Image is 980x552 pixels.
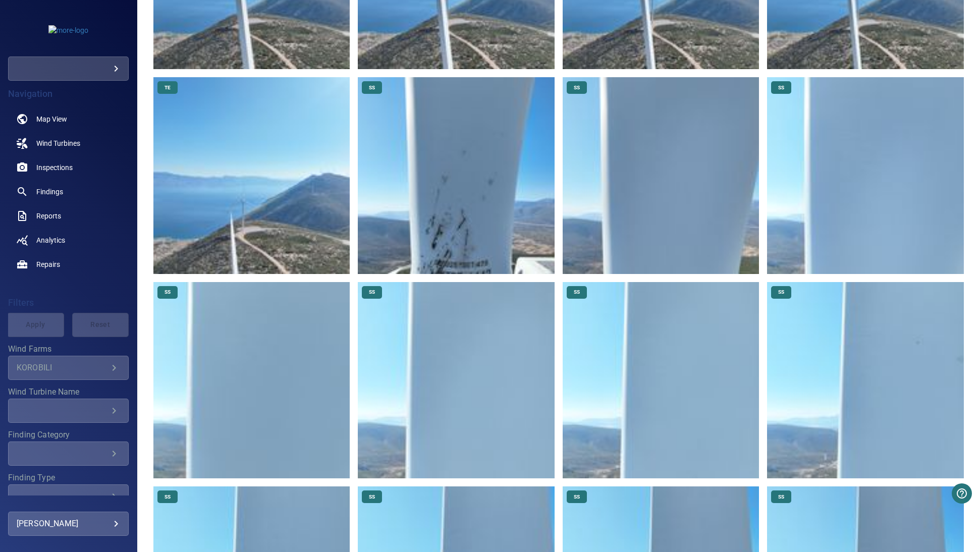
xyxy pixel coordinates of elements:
[568,84,586,91] span: SS
[568,493,586,501] span: SS
[158,493,177,501] span: SS
[36,259,60,269] span: Repairs
[8,228,129,252] a: analytics noActive
[8,107,129,131] a: map noActive
[8,388,129,396] label: Wind Turbine Name
[8,89,129,99] h4: Navigation
[48,25,88,35] img: more-logo
[36,235,65,245] span: Analytics
[568,289,586,296] span: SS
[8,431,129,439] label: Finding Category
[17,516,120,532] div: [PERSON_NAME]
[8,474,129,482] label: Finding Type
[36,187,63,197] span: Findings
[8,204,129,228] a: reports noActive
[158,289,177,296] span: SS
[363,84,381,91] span: SS
[36,211,61,221] span: Reports
[772,84,790,91] span: SS
[363,289,381,296] span: SS
[8,298,129,308] h4: Filters
[772,493,790,501] span: SS
[36,114,67,124] span: Map View
[8,484,129,509] div: Finding Type
[363,493,381,501] span: SS
[36,162,73,173] span: Inspections
[8,131,129,155] a: windturbines noActive
[8,345,129,353] label: Wind Farms
[8,399,129,423] div: Wind Turbine Name
[772,289,790,296] span: SS
[8,180,129,204] a: findings noActive
[8,356,129,380] div: Wind Farms
[158,84,177,91] span: TE
[8,57,129,81] div: more
[17,363,108,372] div: KOROBILI
[8,155,129,180] a: inspections noActive
[8,252,129,277] a: repairs noActive
[8,441,129,466] div: Finding Category
[36,138,80,148] span: Wind Turbines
